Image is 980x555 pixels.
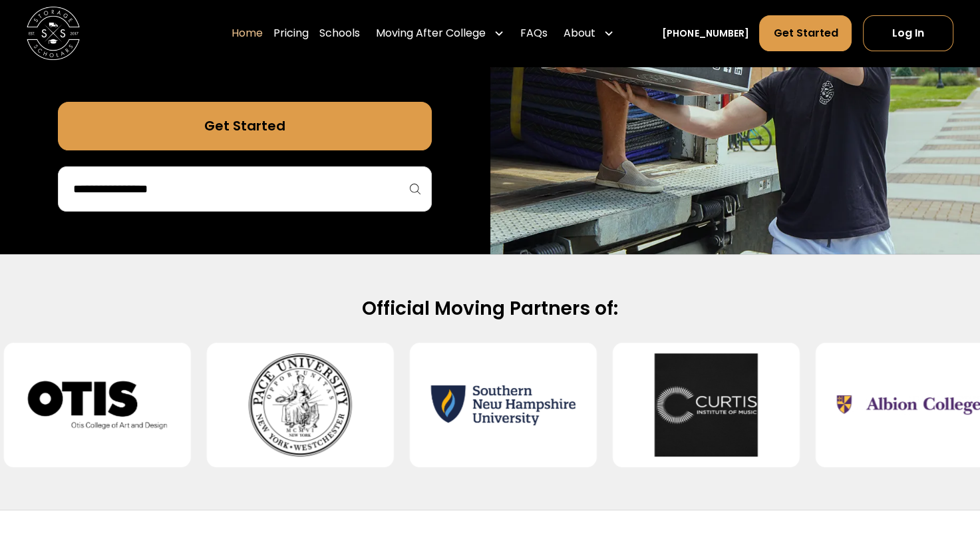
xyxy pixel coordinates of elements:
[273,15,309,52] a: Pricing
[662,27,748,41] a: [PHONE_NUMBER]
[376,25,486,41] div: Moving After College
[431,353,575,457] img: Southern New Hampshire University
[759,15,852,51] a: Get Started
[634,353,778,457] img: Curtis Institute of Music
[228,353,373,457] img: Pace University - Pleasantville
[232,15,263,52] a: Home
[27,7,80,60] img: Storage Scholars main logo
[58,102,432,150] a: Get Started
[25,353,170,457] img: Otis College of Art and Design
[564,25,595,41] div: About
[319,15,360,52] a: Schools
[863,15,953,51] a: Log In
[558,15,619,52] div: About
[63,297,917,321] h2: Official Moving Partners of:
[371,15,510,52] div: Moving After College
[520,15,548,52] a: FAQs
